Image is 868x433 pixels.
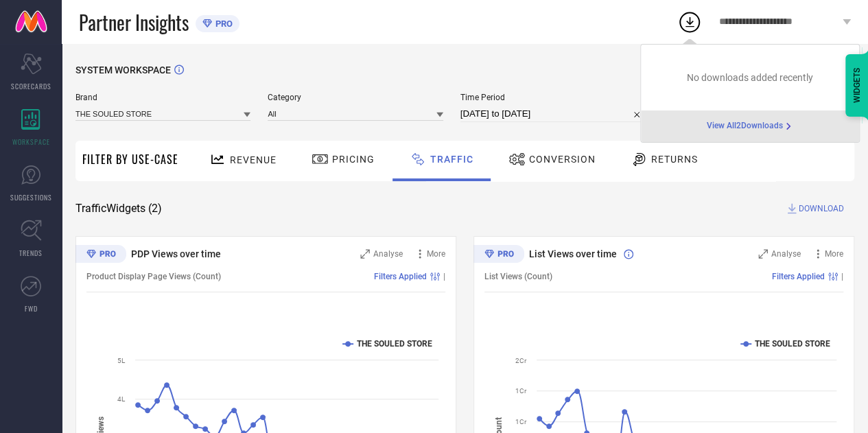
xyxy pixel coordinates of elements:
span: View All 2 Downloads [707,121,783,132]
span: List Views (Count) [484,272,552,281]
div: Premium [75,245,126,266]
a: View All2Downloads [707,121,794,132]
span: More [825,249,843,259]
text: 2Cr [515,357,527,364]
span: List Views over time [529,248,617,259]
span: No downloads added recently [687,72,813,83]
span: PRO [212,19,233,29]
span: SCORECARDS [11,81,51,91]
span: FWD [25,303,38,314]
span: Category [268,93,443,102]
span: DOWNLOAD [799,202,844,215]
span: Revenue [230,154,277,165]
text: 1Cr [515,418,527,425]
span: Filters Applied [772,272,825,281]
span: More [427,249,445,259]
span: Brand [75,93,250,102]
div: Open download list [677,10,702,34]
span: Traffic [430,154,473,165]
span: Partner Insights [79,8,189,36]
svg: Zoom [758,249,768,259]
span: | [841,272,843,281]
div: Premium [473,245,524,266]
text: 5L [117,357,126,364]
input: Select time period [460,106,646,122]
span: SUGGESTIONS [10,192,52,202]
text: 4L [117,395,126,403]
text: THE SOULED STORE [357,339,432,349]
span: TRENDS [19,248,43,258]
span: | [443,272,445,281]
span: Analyse [373,249,403,259]
svg: Zoom [360,249,370,259]
span: SYSTEM WORKSPACE [75,65,171,75]
span: Time Period [460,93,646,102]
span: Pricing [332,154,375,165]
span: Filter By Use-Case [82,151,178,167]
span: PDP Views over time [131,248,221,259]
span: WORKSPACE [12,137,50,147]
span: Analyse [771,249,801,259]
span: Traffic Widgets ( 2 ) [75,202,162,215]
text: THE SOULED STORE [755,339,830,349]
text: 1Cr [515,387,527,395]
span: Returns [651,154,698,165]
span: Filters Applied [374,272,427,281]
div: Open download page [707,121,794,132]
span: Product Display Page Views (Count) [86,272,221,281]
span: Conversion [529,154,596,165]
